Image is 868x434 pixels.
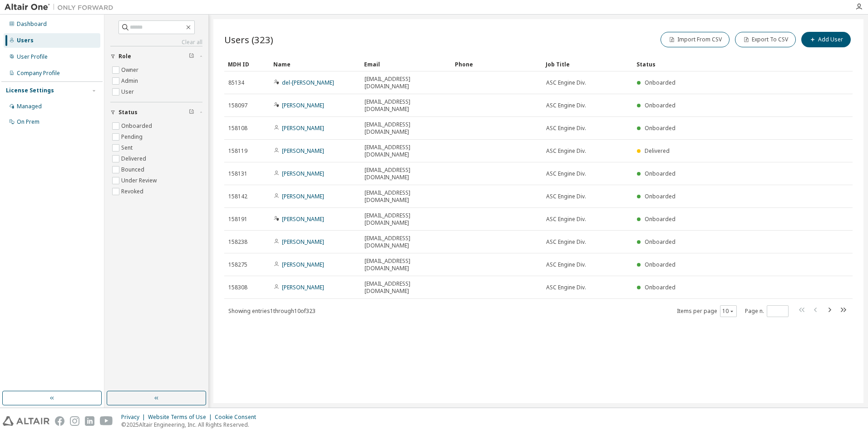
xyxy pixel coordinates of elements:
span: Onboarded [645,261,676,268]
div: Website Terms of Use [148,414,215,421]
img: instagram.svg [70,416,79,426]
span: Onboarded [645,124,676,132]
span: Clear filter [189,109,194,116]
span: [EMAIL_ADDRESS][DOMAIN_NAME] [365,121,447,136]
span: 158097 [228,102,247,109]
label: Under Review [121,175,158,186]
label: Revoked [121,186,145,197]
a: [PERSON_NAME] [282,101,324,109]
div: MDH ID [228,57,266,71]
span: 158119 [228,147,247,155]
span: ASC Engine Div. [546,147,586,155]
label: Admin [121,76,140,86]
a: [PERSON_NAME] [282,238,324,246]
a: Clear all [110,39,202,46]
label: Owner [121,65,140,76]
div: On Prem [17,118,39,126]
span: [EMAIL_ADDRESS][DOMAIN_NAME] [365,167,447,181]
a: [PERSON_NAME] [282,215,324,223]
p: © 2025 Altair Engineering, Inc. All Rights Reserved. [121,421,261,429]
button: Import From CSV [661,32,730,47]
span: Role [118,53,131,60]
div: Job Title [546,57,629,71]
label: User [121,86,136,97]
div: Phone [455,57,538,71]
div: Users [17,37,34,44]
span: 158108 [228,125,247,132]
span: [EMAIL_ADDRESS][DOMAIN_NAME] [365,235,447,249]
img: facebook.svg [55,416,64,426]
span: Onboarded [645,79,676,86]
button: Add User [801,32,851,47]
button: Status [110,102,202,122]
span: ASC Engine Div. [546,102,586,109]
label: Delivered [121,153,148,164]
span: Onboarded [645,238,676,246]
span: [EMAIL_ADDRESS][DOMAIN_NAME] [365,144,447,158]
span: [EMAIL_ADDRESS][DOMAIN_NAME] [365,257,447,272]
span: [EMAIL_ADDRESS][DOMAIN_NAME] [365,189,447,204]
span: Users (323) [224,33,273,46]
label: Onboarded [121,121,154,131]
div: Managed [17,103,42,110]
div: Cookie Consent [215,414,261,421]
span: Showing entries 1 through 10 of 323 [228,307,316,315]
span: ASC Engine Div. [546,261,586,268]
span: Onboarded [645,215,676,223]
a: [PERSON_NAME] [282,124,324,132]
span: Status [118,109,138,116]
div: License Settings [6,87,54,94]
label: Pending [121,131,144,142]
a: del-[PERSON_NAME] [282,79,334,86]
span: ASC Engine Div. [546,238,586,246]
span: 158131 [228,170,247,177]
span: ASC Engine Div. [546,284,586,291]
span: ASC Engine Div. [546,125,586,132]
span: ASC Engine Div. [546,79,586,86]
a: [PERSON_NAME] [282,170,324,177]
label: Sent [121,142,134,153]
span: 85134 [228,79,244,86]
span: [EMAIL_ADDRESS][DOMAIN_NAME] [365,212,447,227]
span: [EMAIL_ADDRESS][DOMAIN_NAME] [365,280,447,295]
button: Role [110,46,202,66]
img: Altair One [5,3,118,12]
img: altair_logo.svg [3,416,49,426]
div: Name [273,57,357,71]
div: Privacy [121,414,148,421]
button: 10 [722,308,735,315]
div: Company Profile [17,70,60,77]
span: 158238 [228,238,247,246]
div: User Profile [17,53,48,61]
div: Dashboard [17,20,47,28]
div: Status [636,57,805,71]
div: Email [364,57,448,71]
span: Onboarded [645,101,676,109]
span: Delivered [645,147,670,155]
span: [EMAIL_ADDRESS][DOMAIN_NAME] [365,76,447,90]
span: ASC Engine Div. [546,216,586,223]
span: ASC Engine Div. [546,170,586,177]
span: 158308 [228,284,247,291]
button: Export To CSV [735,32,796,47]
span: ASC Engine Div. [546,193,586,200]
label: Bounced [121,164,146,175]
a: [PERSON_NAME] [282,283,324,291]
span: Onboarded [645,170,676,177]
img: linkedin.svg [85,416,94,426]
span: Onboarded [645,192,676,200]
span: 158191 [228,216,247,223]
a: [PERSON_NAME] [282,192,324,200]
span: [EMAIL_ADDRESS][DOMAIN_NAME] [365,98,447,113]
span: Clear filter [189,53,194,60]
a: [PERSON_NAME] [282,261,324,268]
span: 158142 [228,193,247,200]
span: 158275 [228,261,247,268]
span: Page n. [745,305,789,317]
span: Items per page [677,305,737,317]
span: Onboarded [645,283,676,291]
a: [PERSON_NAME] [282,147,324,155]
img: youtube.svg [100,416,113,426]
